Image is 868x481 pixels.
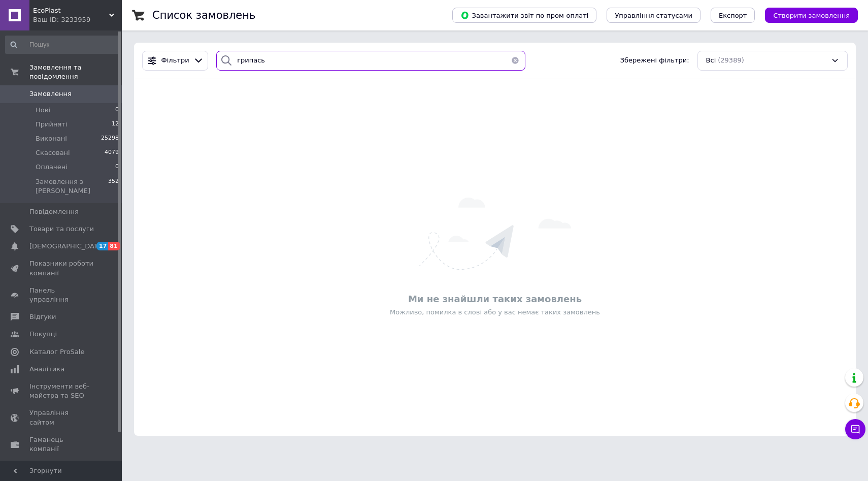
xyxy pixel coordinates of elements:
span: Скасовані [36,148,70,157]
span: 12 [112,120,119,129]
input: Пошук [5,36,120,54]
span: Фільтри [161,56,189,66]
span: Управління статусами [615,12,692,19]
span: [DEMOGRAPHIC_DATA] [29,242,105,251]
span: 4079 [105,148,119,157]
span: 25298 [101,134,119,143]
img: Нічого не знайдено [419,198,571,270]
span: Всі [706,56,716,66]
span: 0 [115,163,119,172]
span: Замовлення [29,89,72,99]
span: Прийняті [36,120,67,129]
span: Замовлення з [PERSON_NAME] [36,177,108,196]
span: Гаманець компанії [29,435,94,454]
a: Створити замовлення [755,11,858,19]
span: 81 [108,242,120,250]
span: Відгуки [29,312,56,322]
div: Ми не знайшли таких замовлень [139,293,851,305]
span: Виконані [36,134,67,143]
span: Створити замовлення [773,12,850,19]
span: Нові [36,106,50,115]
span: Інструменти веб-майстра та SEO [29,382,94,400]
span: Оплачені [36,163,68,172]
span: Покупці [29,330,57,339]
button: Чат з покупцем [845,419,865,439]
span: (29389) [718,56,744,64]
span: Управління сайтом [29,408,94,427]
div: Можливо, помилка в слові або у вас немає таких замовлень [139,308,851,317]
span: Показники роботи компанії [29,259,94,277]
button: Управління статусами [607,8,700,23]
span: Завантажити звіт по пром-оплаті [460,11,588,20]
div: Ваш ID: 3233959 [33,15,122,24]
span: Експорт [719,12,747,19]
span: Товари та послуги [29,225,94,234]
span: 0 [115,106,119,115]
span: Повідомлення [29,207,79,216]
button: Створити замовлення [765,8,858,23]
span: EcoPlast [33,6,109,15]
span: Панель управління [29,286,94,304]
span: Каталог ProSale [29,347,84,357]
span: 352 [108,177,119,196]
span: Замовлення та повідомлення [29,63,122,81]
button: Експорт [711,8,755,23]
span: Збережені фільтри: [620,56,689,66]
h1: Список замовлень [152,9,255,21]
button: Очистить [505,51,525,71]
span: 17 [96,242,108,250]
button: Завантажити звіт по пром-оплаті [452,8,596,23]
span: Аналітика [29,365,64,374]
input: Пошук за номером замовлення, ПІБ покупця, номером телефону, Email, номером накладної [216,51,525,71]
